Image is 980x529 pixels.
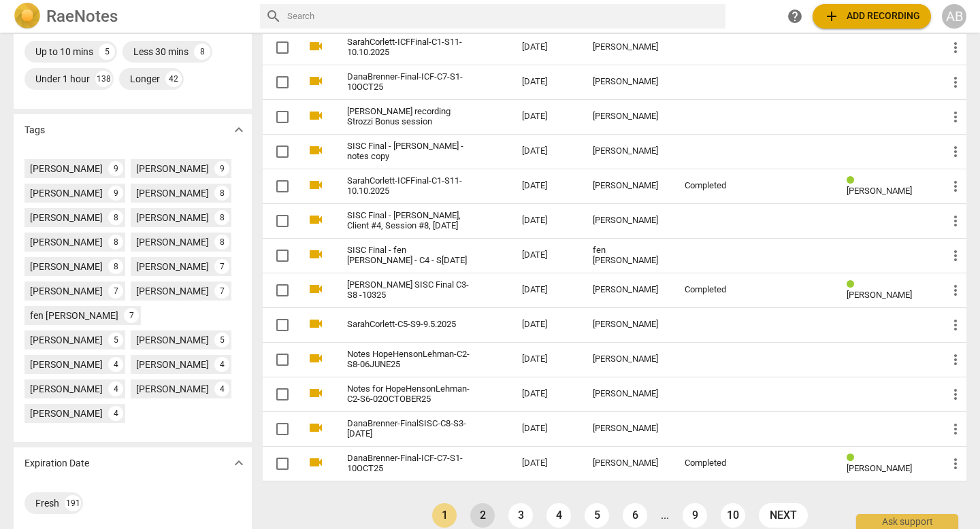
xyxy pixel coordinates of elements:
[308,350,324,366] span: videocam
[231,455,247,471] span: expand_more
[30,407,103,420] div: [PERSON_NAME]
[65,495,81,511] div: 191
[136,186,209,200] div: [PERSON_NAME]
[585,503,609,528] a: Page 5
[214,186,229,201] div: 8
[308,211,324,228] span: videocam
[685,458,751,468] div: Completed
[593,77,662,87] div: [PERSON_NAME]
[214,357,229,372] div: 4
[347,107,473,127] a: [PERSON_NAME] recording Strozzi Bonus session
[133,45,189,58] div: Less 30 mins
[124,308,139,323] div: 7
[308,385,324,401] span: videocam
[108,161,123,176] div: 9
[593,285,662,295] div: [PERSON_NAME]
[546,503,571,528] a: Page 4
[108,381,123,396] div: 4
[593,458,662,468] div: [PERSON_NAME]
[30,211,103,224] div: [PERSON_NAME]
[108,259,123,274] div: 8
[942,4,966,29] button: AB
[947,456,964,472] span: more_vert
[508,503,533,528] a: Page 3
[847,279,860,290] span: Review status: completed
[511,30,582,65] td: [DATE]
[130,72,160,86] div: Longer
[214,210,229,225] div: 8
[511,65,582,99] td: [DATE]
[136,333,209,347] div: [PERSON_NAME]
[593,112,662,122] div: [PERSON_NAME]
[30,284,103,298] div: [PERSON_NAME]
[593,424,662,434] div: [PERSON_NAME]
[308,107,324,124] span: videocam
[35,45,93,58] div: Up to 10 mins
[511,446,582,481] td: [DATE]
[136,162,209,175] div: [PERSON_NAME]
[308,38,324,54] span: videocam
[108,406,123,421] div: 4
[432,503,457,528] a: Page 1 is your current page
[511,377,582,411] td: [DATE]
[593,245,662,266] div: fen [PERSON_NAME]
[231,122,247,138] span: expand_more
[593,146,662,156] div: [PERSON_NAME]
[511,238,582,273] td: [DATE]
[30,162,103,175] div: [PERSON_NAME]
[214,161,229,176] div: 9
[214,284,229,298] div: 7
[136,284,209,298] div: [PERSON_NAME]
[347,454,473,474] a: DanaBrenner-Final-ICF-C7-S1-10OCT25
[787,8,803,24] span: help
[214,332,229,347] div: 5
[593,42,662,52] div: [PERSON_NAME]
[823,8,920,24] span: Add recording
[947,178,964,194] span: more_vert
[194,44,210,60] div: 8
[347,72,473,92] a: DanaBrenner-Final-ICF-C7-S1-10OCT25
[30,333,103,347] div: [PERSON_NAME]
[347,320,473,330] a: SarahCorlett-C5-S9-9.5.2025
[229,120,249,140] button: Show more
[593,320,662,330] div: [PERSON_NAME]
[136,260,209,273] div: [PERSON_NAME]
[24,123,45,137] p: Tags
[35,496,59,510] div: Fresh
[30,382,103,396] div: [PERSON_NAME]
[823,8,840,24] span: add
[511,169,582,203] td: [DATE]
[30,235,103,249] div: [PERSON_NAME]
[847,453,860,463] span: Review status: completed
[108,357,123,372] div: 4
[947,352,964,368] span: more_vert
[623,503,647,528] a: Page 6
[947,282,964,298] span: more_vert
[308,73,324,89] span: videocam
[108,332,123,347] div: 5
[947,39,964,56] span: more_vert
[347,176,473,197] a: SarahCorlett-ICFFinal-C1-S11-10.10.2025
[308,142,324,158] span: videocam
[308,177,324,193] span: videocam
[721,503,745,528] a: Page 10
[947,317,964,333] span: more_vert
[308,315,324,332] span: videocam
[214,381,229,396] div: 4
[46,7,118,26] h2: RaeNotes
[847,463,912,473] span: [PERSON_NAME]
[511,411,582,446] td: [DATE]
[593,389,662,399] div: [PERSON_NAME]
[661,509,669,522] li: ...
[347,141,473,162] a: SISC Final - [PERSON_NAME] -notes copy
[308,281,324,297] span: videocam
[14,3,41,30] img: Logo
[847,175,860,186] span: Review status: completed
[847,290,912,300] span: [PERSON_NAME]
[136,211,209,224] div: [PERSON_NAME]
[108,235,123,250] div: 8
[593,181,662,191] div: [PERSON_NAME]
[30,358,103,371] div: [PERSON_NAME]
[856,514,958,529] div: Ask support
